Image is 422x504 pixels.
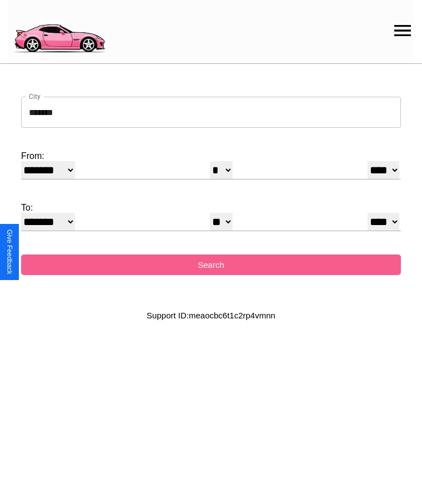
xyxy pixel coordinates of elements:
[147,308,275,323] p: Support ID: meaocbc6t1c2rp4vmnn
[21,255,401,275] button: Search
[29,92,41,101] label: City
[21,203,401,213] label: To:
[21,151,401,161] label: From:
[6,229,13,275] div: Give Feedback
[8,6,110,56] img: logo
